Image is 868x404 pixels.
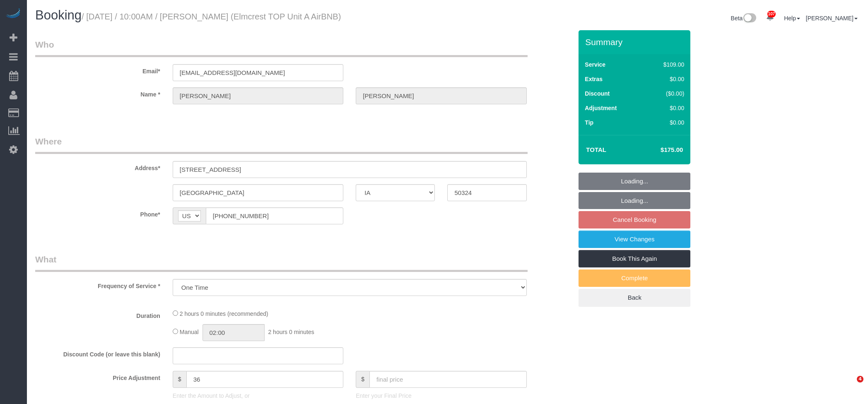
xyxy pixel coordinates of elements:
[646,118,685,127] div: $0.00
[180,310,268,317] span: 2 hours 0 minutes (recommended)
[180,329,199,335] span: Manual
[268,329,314,335] span: 2 hours 0 minutes
[29,309,166,320] label: Duration
[29,279,166,290] label: Frequency of Service *
[586,146,606,153] strong: Total
[585,37,686,47] h3: Summary
[369,371,527,388] input: final price
[29,87,166,99] label: Name *
[35,253,528,272] legend: What
[636,147,683,154] h4: $175.00
[173,87,343,104] input: First Name*
[35,8,82,22] span: Booking
[579,231,690,248] a: View Changes
[806,15,858,22] a: [PERSON_NAME]
[5,8,22,20] img: Automaid Logo
[579,289,690,306] a: Back
[356,371,369,388] span: $
[173,184,343,201] input: City*
[29,161,166,172] label: Address*
[646,60,685,69] div: $109.00
[646,75,685,83] div: $0.00
[447,184,526,201] input: Zip Code*
[173,392,343,400] p: Enter the Amount to Adjust, or
[585,75,603,83] label: Extras
[29,371,166,382] label: Price Adjustment
[82,12,341,21] small: / [DATE] / 10:00AM / [PERSON_NAME] (Elmcrest TOP Unit A AirBNB)
[585,118,593,127] label: Tip
[35,38,528,57] legend: Who
[585,104,617,112] label: Adjustment
[35,135,528,154] legend: Where
[857,376,863,382] span: 4
[646,104,685,112] div: $0.00
[579,250,690,267] a: Book This Again
[173,371,186,388] span: $
[784,15,800,22] a: Help
[646,89,685,98] div: ($0.00)
[173,64,343,81] input: Email*
[762,8,778,26] a: 107
[731,15,757,22] a: Beta
[29,347,166,358] label: Discount Code (or leave this blank)
[585,60,605,69] label: Service
[767,11,776,17] span: 107
[206,207,343,224] input: Phone*
[356,87,526,104] input: Last Name*
[356,392,526,400] p: Enter your Final Price
[840,376,860,396] iframe: Intercom live chat
[29,207,166,219] label: Phone*
[29,64,166,75] label: Email*
[743,13,756,24] img: New interface
[585,89,610,98] label: Discount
